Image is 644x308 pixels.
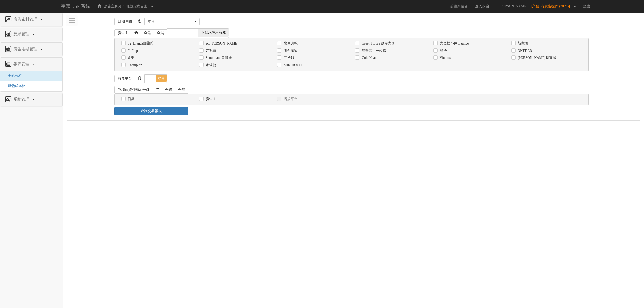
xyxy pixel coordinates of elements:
[516,41,528,46] label: 新家園
[497,4,530,8] span: [PERSON_NAME]
[198,29,229,37] span: 不顯示停用商城
[4,30,59,38] a: 受眾管理
[282,97,298,102] label: 播放平台
[204,97,216,102] label: 廣告主
[12,97,32,101] span: 系統管理
[360,55,376,60] label: Cole Haan
[4,84,25,88] a: 媒體成本比
[282,55,294,60] label: 二拾衫
[438,48,447,53] label: 鮮拾
[104,4,125,8] span: 廣告主身分：
[282,41,298,46] label: 快車肉乾
[126,55,135,60] label: 刷樂
[4,96,59,104] a: 系統管理
[4,45,59,53] a: 廣告走期管理
[282,48,298,53] label: 明台產物
[204,63,216,68] label: 永佳捷
[126,4,147,8] span: 無設定廣告主
[360,48,386,53] label: 消費高手一起購
[154,29,167,37] a: 全消
[141,29,154,37] a: 全選
[126,63,142,68] label: Champion
[12,17,40,21] span: 廣告素材管理
[4,16,59,24] a: 廣告素材管理
[282,63,303,68] label: MIKIHOUSE
[12,47,40,51] span: 廣告走期管理
[156,75,167,82] span: 收合
[4,60,59,68] a: 報表管理
[175,86,188,94] a: 全消
[12,62,32,66] span: 報表管理
[12,32,32,36] span: 受眾管理
[162,86,175,94] a: 全選
[516,48,532,53] label: ONEDER
[438,41,469,46] label: 大黑松小倆口salico
[126,48,138,53] label: FitFlop
[4,74,22,78] a: 全站分析
[204,41,238,46] label: eco[PERSON_NAME]
[126,41,153,46] label: S2_Brands白蘭氏
[144,18,200,25] button: 本月
[204,55,232,60] label: Seoulmate 首爾妹
[148,19,193,24] div: 本月
[204,48,216,53] label: 好兆頭
[360,41,395,46] label: Green House 綠屋家居
[531,4,572,8] span: [業務_有廣告操作 (2024)]
[126,97,135,102] label: 日期
[114,107,188,115] a: 查詢交易報表
[438,55,451,60] label: Vitabox
[516,55,556,60] label: [PERSON_NAME]特直播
